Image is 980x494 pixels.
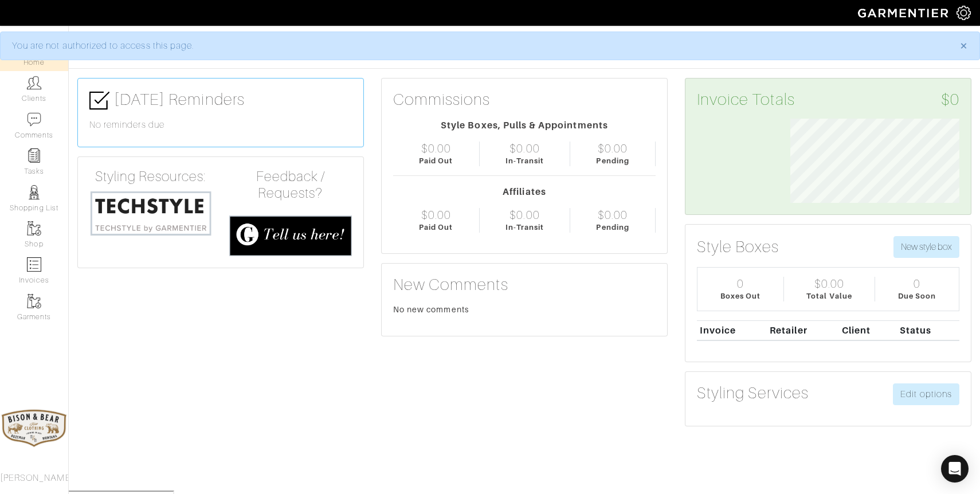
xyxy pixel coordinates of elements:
div: $0.00 [598,142,628,155]
div: Total Value [806,291,852,301]
h3: Styling Services [697,383,809,403]
div: Affiliates [393,185,656,199]
img: garments-icon-b7da505a4dc4fd61783c78ac3ca0ef83fa9d6f193b1c9dc38574b1d14d53ca28.png [27,221,41,236]
div: 0 [737,277,744,291]
img: comment-icon-a0a6a9ef722e966f86d9cbdc48e553b5cf19dbc54f86b18d962a5391bc8f6eb6.png [27,112,41,127]
img: techstyle-93310999766a10050dc78ceb7f971a75838126fd19372ce40ba20cdf6a89b94b.png [89,190,212,237]
div: No new comments [393,304,656,315]
div: You are not authorized to access this page. [12,39,943,53]
h3: Style Boxes [697,237,779,257]
h3: [DATE] Reminders [89,90,352,111]
th: Invoice [697,320,767,340]
img: orders-icon-0abe47150d42831381b5fb84f609e132dff9fe21cb692f30cb5eec754e2cba89.png [27,257,41,272]
div: $0.00 [598,208,628,222]
div: 0 [914,277,920,291]
div: $0.00 [421,208,451,222]
a: Edit options [893,383,959,405]
div: In-Transit [505,155,544,166]
div: $0.00 [509,142,539,155]
div: Open Intercom Messenger [941,455,969,483]
span: $0 [941,90,959,109]
th: Client [839,320,897,340]
th: Status [897,320,959,340]
h3: Commissions [393,90,491,109]
img: clients-icon-6bae9207a08558b7cb47a8932f037763ab4055f8c8b6bfacd5dc20c3e0201464.png [27,76,41,90]
img: garments-icon-b7da505a4dc4fd61783c78ac3ca0ef83fa9d6f193b1c9dc38574b1d14d53ca28.png [27,294,41,308]
h4: Feedback / Requests? [229,168,352,202]
div: Pending [596,155,629,166]
button: New style box [893,236,959,258]
div: In-Transit [505,222,544,233]
img: check-box-icon-36a4915ff3ba2bd8f6e4f29bc755bb66becd62c870f447fc0dd1365fcfddab58.png [89,91,109,111]
img: gear-icon-white-bd11855cb880d31180b6d7d6211b90ccbf57a29d726f0c71d8c61bd08dd39cc2.png [957,6,971,20]
th: Retailer [767,320,839,340]
div: $0.00 [509,208,539,222]
img: stylists-icon-eb353228a002819b7ec25b43dbf5f0378dd9e0616d9560372ff212230b889e62.png [27,185,41,199]
div: Paid Out [419,222,453,233]
img: reminder-icon-8004d30b9f0a5d33ae49ab947aed9ed385cf756f9e5892f1edd6e32f2345188e.png [27,148,41,163]
div: Due Soon [898,291,936,301]
h3: Invoice Totals [697,90,959,109]
div: Boxes Out [720,291,761,301]
div: Pending [596,222,629,233]
h6: No reminders due [89,120,352,131]
img: garmentier-logo-header-white-b43fb05a5012e4ada735d5af1a66efaba907eab6374d6393d1fbf88cb4ef424d.png [852,3,957,23]
div: $0.00 [421,142,451,155]
h4: Styling Resources: [89,168,212,185]
img: feedback_requests-3821251ac2bd56c73c230f3229a5b25d6eb027adea667894f41107c140538ee0.png [229,215,352,257]
div: Paid Out [419,155,453,166]
h3: New Comments [393,275,656,295]
div: $0.00 [814,277,844,291]
div: Style Boxes, Pulls & Appointments [393,119,656,132]
span: × [959,38,968,53]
